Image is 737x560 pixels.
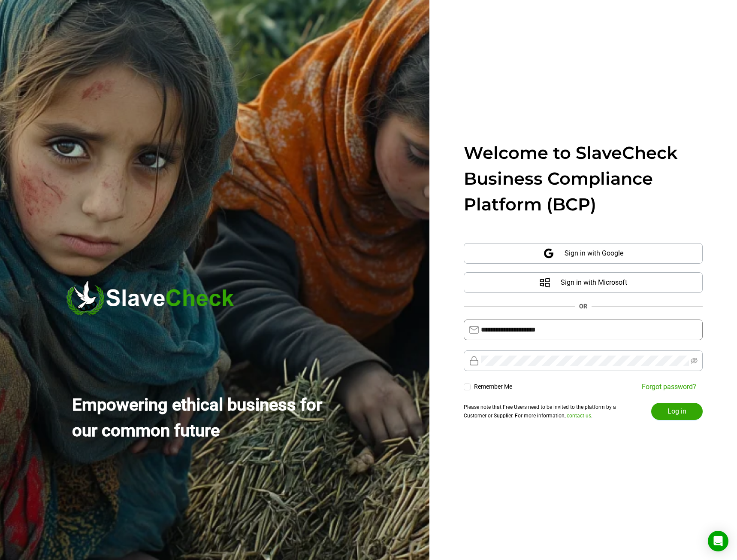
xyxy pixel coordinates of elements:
button: Sign in with Microsoft [464,272,703,293]
span: eye-invisible [691,357,698,364]
div: OR [579,301,587,311]
span: google [543,248,554,259]
span: Sign in with Google [565,243,623,264]
button: Log in [651,403,703,420]
span: Remember Me [471,382,516,391]
button: Sign in with Google [464,243,703,264]
span: windows [539,277,550,288]
div: Welcome to SlaveCheck Business Compliance Platform (BCP) [464,140,703,217]
span: Log in [668,406,686,417]
div: Empowering ethical business for our common future [72,392,347,444]
a: Forgot password? [642,383,696,391]
span: Sign in with Microsoft [561,272,627,293]
span: Please note that Free Users need to be invited to the platform by a Customer or Supplier. For mor... [464,404,616,419]
a: contact us [567,413,591,419]
div: Open Intercom Messenger [708,531,728,551]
